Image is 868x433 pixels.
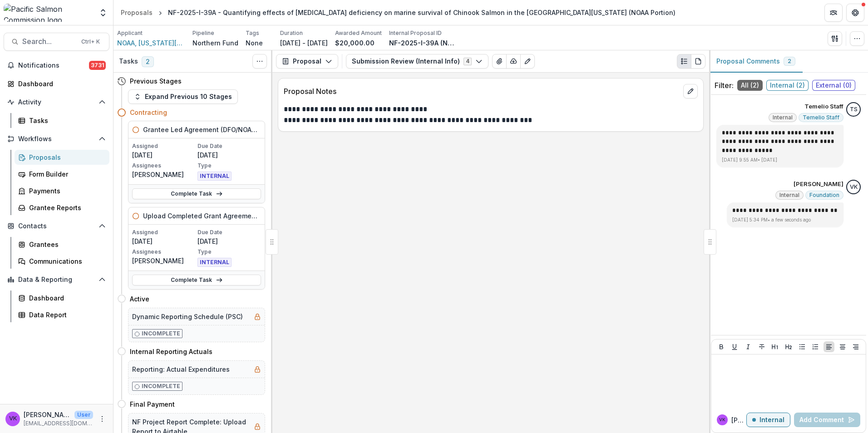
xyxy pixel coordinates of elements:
[18,135,95,143] span: Workflows
[722,157,838,163] p: [DATE] 9:55 AM • [DATE]
[18,222,95,230] span: Contacts
[132,170,196,179] p: [PERSON_NAME]
[346,54,488,69] button: Submission Review (Internal Info)4
[729,341,740,352] button: Underline
[197,150,261,160] p: [DATE]
[15,237,109,252] a: Grantees
[197,172,232,181] span: INTERNAL
[15,307,109,322] a: Data Report
[97,4,109,22] button: Open entity switcher
[117,6,156,19] a: Proposals
[709,50,803,73] button: Proposal Comments
[18,98,95,106] span: Activity
[4,272,109,287] button: Open Data & Reporting
[18,79,102,89] div: Dashboard
[773,114,793,121] span: Internal
[788,58,791,64] span: 2
[779,192,799,198] span: Internal
[719,418,725,422] div: Victor Keong
[389,29,442,37] p: Internal Proposal ID
[132,142,196,150] p: Assigned
[15,150,109,165] a: Proposals
[731,415,746,425] p: [PERSON_NAME]
[824,4,843,22] button: Partners
[683,84,698,98] button: edit
[769,341,780,352] button: Heading 1
[737,80,763,91] span: All ( 2 )
[691,54,705,69] button: PDF view
[132,364,230,374] h5: Reporting: Actual Expenditures
[142,330,180,338] p: Incomplete
[74,411,93,419] p: User
[132,150,196,160] p: [DATE]
[716,341,727,352] button: Bold
[15,183,109,198] a: Payments
[132,256,196,266] p: [PERSON_NAME]
[520,54,535,69] button: Edit as form
[29,186,102,196] div: Payments
[732,216,838,223] p: [DATE] 5:34 PM • a few seconds ago
[4,4,93,22] img: Pacific Salmon Commission logo
[15,113,109,128] a: Tasks
[18,276,95,284] span: Data & Reporting
[130,108,167,117] h4: Contracting
[97,413,108,424] button: More
[29,153,102,162] div: Proposals
[4,58,109,73] button: Notifications3731
[121,8,153,17] div: Proposals
[276,54,338,69] button: Proposal
[766,80,809,91] span: Internal ( 2 )
[117,6,679,19] nav: breadcrumb
[197,236,261,246] p: [DATE]
[15,254,109,269] a: Communications
[89,61,106,70] span: 3731
[132,188,261,199] a: Complete Task
[130,294,149,304] h4: Active
[117,29,143,37] p: Applicant
[18,62,89,69] span: Notifications
[29,240,102,249] div: Grantees
[142,56,154,67] span: 2
[29,169,102,179] div: Form Builder
[804,102,843,111] p: Temelio Staff
[280,29,303,37] p: Duration
[335,38,375,48] p: $20,000.00
[22,37,76,46] span: Search...
[143,125,261,134] h5: Grantee Led Agreement (DFO/NOAA Only)
[715,80,734,91] p: Filter:
[128,89,238,104] button: Expand Previous 10 Stages
[794,180,843,189] p: [PERSON_NAME]
[246,38,263,48] p: None
[756,341,767,352] button: Strike
[4,33,109,51] button: Search...
[824,341,834,352] button: Align Left
[24,410,71,419] p: [PERSON_NAME]
[197,162,261,170] p: Type
[783,341,794,352] button: Heading 2
[803,114,839,121] span: Temelio Staff
[197,228,261,236] p: Due Date
[812,80,855,91] span: External ( 0 )
[130,399,175,409] h4: Final Payment
[117,38,185,48] a: NOAA, [US_STATE][GEOGRAPHIC_DATA], [GEOGRAPHIC_DATA]
[192,38,238,48] p: Northern Fund
[284,86,680,97] p: Proposal Notes
[492,54,507,69] button: View Attached Files
[810,341,821,352] button: Ordered List
[743,341,754,352] button: Italicize
[846,4,864,22] button: Get Help
[759,416,784,424] p: Internal
[79,37,102,47] div: Ctrl + K
[4,132,109,146] button: Open Workflows
[335,29,382,37] p: Awarded Amount
[29,293,102,303] div: Dashboard
[143,211,261,221] h5: Upload Completed Grant Agreements
[29,256,102,266] div: Communications
[4,76,109,91] a: Dashboard
[794,413,860,427] button: Add Comment
[142,382,180,390] p: Incomplete
[130,76,182,86] h4: Previous Stages
[850,341,861,352] button: Align Right
[132,228,196,236] p: Assigned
